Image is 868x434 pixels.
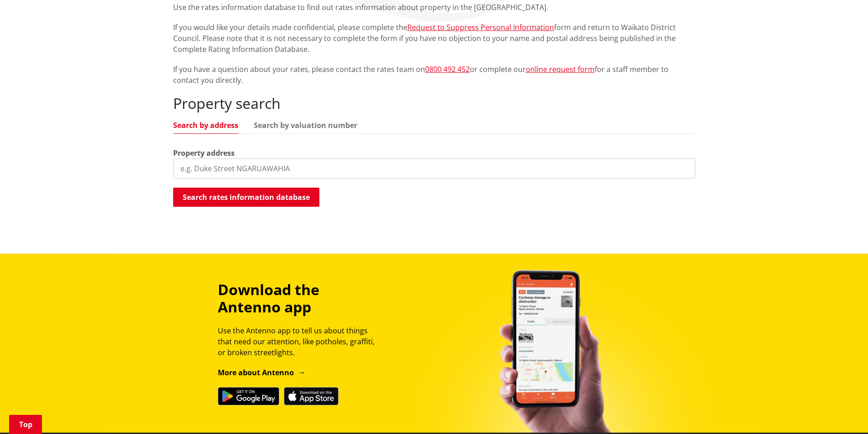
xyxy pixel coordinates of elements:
p: If you have a question about your rates, please contact the rates team on or complete our for a s... [173,64,695,86]
a: Request to Suppress Personal Information [407,22,554,32]
p: Use the Antenno app to tell us about things that need our attention, like potholes, graffiti, or ... [218,325,383,358]
a: Search by valuation number [254,122,357,129]
input: e.g. Duke Street NGARUAWAHIA [173,158,695,179]
a: Search by address [173,122,238,129]
a: Top [9,415,42,434]
label: Property address [173,148,235,158]
h3: Download the Antenno app [218,281,383,316]
p: If you would like your details made confidential, please complete the form and return to Waikato ... [173,22,695,55]
a: More about Antenno [218,368,306,378]
h2: Property search [173,95,695,112]
p: Use the rates information database to find out rates information about property in the [GEOGRAPHI... [173,2,695,13]
button: Search rates information database [173,188,319,207]
img: Get it on Google Play [218,387,279,405]
img: Download on the App Store [284,387,339,405]
a: 0800 492 452 [425,64,470,74]
a: online request form [526,64,595,74]
iframe: Messenger Launcher [826,396,859,429]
